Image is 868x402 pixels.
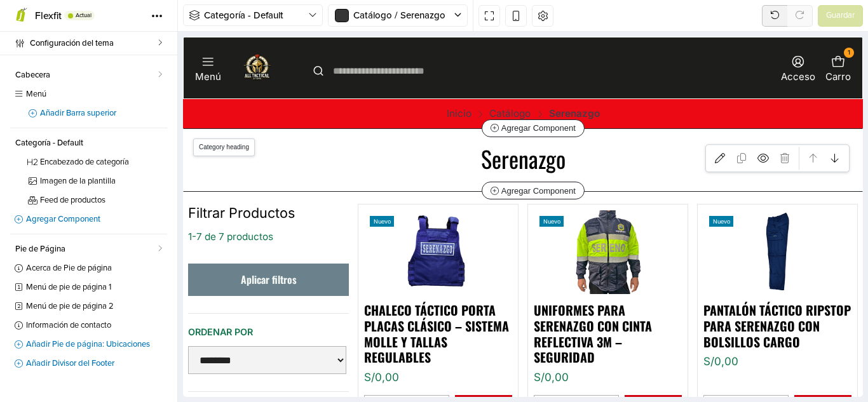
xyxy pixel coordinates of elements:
div: Menú [12,35,38,44]
a: Ocultar [569,111,591,132]
a: Menú [10,84,167,104]
a: Editar [526,111,548,132]
span: Flexfit [35,10,62,22]
a: Feed de productos [10,191,167,210]
div: 1 [661,11,671,21]
div: S/0,00 [351,335,386,345]
span: Imagen de la plantilla [40,177,167,185]
span: Acerca de Pie de página [26,264,167,272]
span: Cabecera [15,71,158,79]
button: Agregar Component [299,145,402,163]
div: Nuevo [526,179,551,189]
span: Agregar Component [26,215,167,224]
span: Agregar Component [308,86,393,96]
button: Submit [125,18,146,50]
a: Mover hacia abajo [641,111,663,132]
a: Encabezado de categoría [10,152,167,171]
a: Nuevo [181,173,329,257]
a: Imagen de la plantilla [10,171,167,191]
span: Pie de Página [15,245,158,253]
span: Category heading [10,102,72,119]
a: Nuevo [351,173,499,257]
a: Añadir Divisor del Footer [10,354,167,373]
div: Filtrar Productos [5,167,166,186]
a: Inicio [264,72,288,81]
div: 1-7 de 7 productos [5,191,90,210]
label: Ordenar por [5,290,166,301]
a: Añadir Barra superior [10,104,167,123]
span: Categoría - Default [204,8,308,23]
span: Guardar [826,10,855,22]
a: Menú de pie de página 1 [10,278,167,297]
button: Aplicar filtros [5,227,166,259]
img: ALL TACTICAL STORE [58,15,90,47]
span: Añadir Divisor del Footer [26,359,167,368]
button: Aumentar cantidad [245,359,266,383]
div: Nuevo [187,179,212,189]
span: Agregar Component [308,149,393,159]
button: Aumentar cantidad [415,359,436,383]
span: Feed de productos [40,196,167,204]
button: Aumentar cantidad [585,359,606,383]
button: Categoría - Default [183,4,323,26]
span: Actual [76,13,92,18]
button: Agregar Pantalón Táctico Ripstop para Serenazgo con Bolsillos Cargo al carro [611,358,668,384]
a: Chaleco Táctico Porta Placas Clásico – Sistema MOLLE y Tallas Regulables [181,265,329,329]
li: Serenazgo [366,72,417,82]
span: Menú [26,90,167,98]
button: Reducir cantidad [182,359,203,383]
div: S/0,00 [181,335,216,345]
a: Menú de pie de página 2 [10,297,167,316]
a: Añadir Pie de página: Ubicaciones [10,335,167,354]
span: Encabezado de categoría [40,158,167,166]
a: Uniformes para Serenazgo con Cinta Reflectiva 3M – Seguridad [351,265,499,329]
span: Menú de pie de página 2 [26,302,167,311]
button: Agregar Component [299,83,402,100]
div: Acceso [598,35,632,44]
span: Configuración del tema [30,34,158,52]
a: Pantalón Táctico Ripstop para Serenazgo con Bolsillos Cargo [520,265,668,313]
button: Menú [10,13,41,49]
button: Guardar [818,5,863,27]
span: Añadir Pie de página: Ubicaciones [26,340,167,349]
a: Agregar Component [10,210,167,229]
a: Catálogo [306,72,348,81]
span: Categoría - Default [15,139,167,147]
button: Carro [639,13,670,49]
span: Añadir Barra superior [40,109,167,117]
a: Acerca de Pie de página [10,258,167,278]
a: Nuevo [520,173,668,257]
button: Filtrar por precio [5,355,166,392]
button: Acceso [595,13,635,49]
div: Nuevo [356,179,381,189]
button: Reducir cantidad [521,359,542,383]
span: Información de contacto [26,321,167,330]
button: Agregar Chaleco Táctico Porta Placas Clásico – Sistema MOLLE y Tallas Regulables al carro [272,358,329,384]
div: S/0,00 [520,319,555,330]
button: Agregar Uniformes para Serenazgo con Cinta Reflectiva 3M – Seguridad al carro [442,358,499,384]
a: Cabecera [10,65,167,84]
span: Menú de pie de página 1 [26,283,167,291]
div: Carro [642,35,668,44]
a: Pie de Página [10,239,167,258]
a: Información de contacto [10,316,167,335]
button: Reducir cantidad [351,359,372,383]
h1: Serenazgo [118,112,562,132]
